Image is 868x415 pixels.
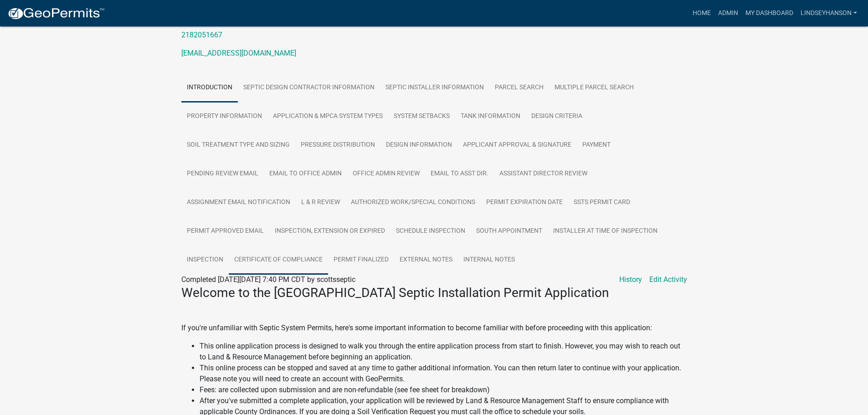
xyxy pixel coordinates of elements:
[457,131,577,160] a: Applicant Approval & Signature
[296,188,345,217] a: L & R Review
[458,246,520,275] a: Internal Notes
[267,102,388,131] a: Application & MPCA System Types
[526,102,588,131] a: Design Criteria
[181,131,295,160] a: Soil Treatment Type and Sizing
[388,102,455,131] a: System Setbacks
[380,131,457,160] a: Design Information
[380,73,489,102] a: Septic Installer Information
[181,246,229,275] a: Inspection
[200,384,687,395] li: Fees: are collected upon submission and are non-refundable (see fee sheet for breakdown)
[425,159,494,189] a: Email to Asst Dir.
[347,159,425,189] a: Office Admin Review
[489,73,549,102] a: Parcel search
[269,217,390,246] a: Inspection, Extension or EXPIRED
[689,5,714,22] a: Home
[181,159,264,189] a: Pending review Email
[295,131,380,160] a: Pressure Distribution
[181,323,687,333] p: If you're unfamiliar with Septic System Permits, here's some important information to become fami...
[200,363,687,384] li: This online process can be stopped and saved at any time to gather additional information. You ca...
[471,217,548,246] a: South Appointment
[181,275,355,284] span: Completed [DATE][DATE] 7:40 PM CDT by scottsseptic
[181,49,296,57] a: [EMAIL_ADDRESS][DOMAIN_NAME]
[797,5,861,22] a: Lindseyhanson
[181,73,238,102] a: Introduction
[229,246,328,275] a: Certificate of Compliance
[181,217,269,246] a: Permit Approved Email
[577,131,616,160] a: Payment
[181,102,267,131] a: Property Information
[619,274,642,285] a: History
[714,5,742,22] a: Admin
[181,285,687,301] h3: Welcome to the [GEOGRAPHIC_DATA] Septic Installation Permit Application
[568,188,636,217] a: SSTS Permit Card
[548,217,663,246] a: Installer at time of Inspection
[328,246,394,275] a: Permit Finalized
[390,217,471,246] a: Schedule Inspection
[181,31,222,39] a: 2182051667
[481,188,568,217] a: Permit Expiration Date
[181,188,296,217] a: Assignment Email Notification
[264,159,347,189] a: Email to Office Admin
[649,274,687,285] a: Edit Activity
[394,246,458,275] a: External Notes
[345,188,481,217] a: Authorized Work/Special Conditions
[238,73,380,102] a: Septic Design Contractor Information
[494,159,593,189] a: Assistant Director Review
[742,5,797,22] a: My Dashboard
[455,102,526,131] a: Tank Information
[200,341,687,363] li: This online application process is designed to walk you through the entire application process fr...
[549,73,639,102] a: Multiple Parcel Search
